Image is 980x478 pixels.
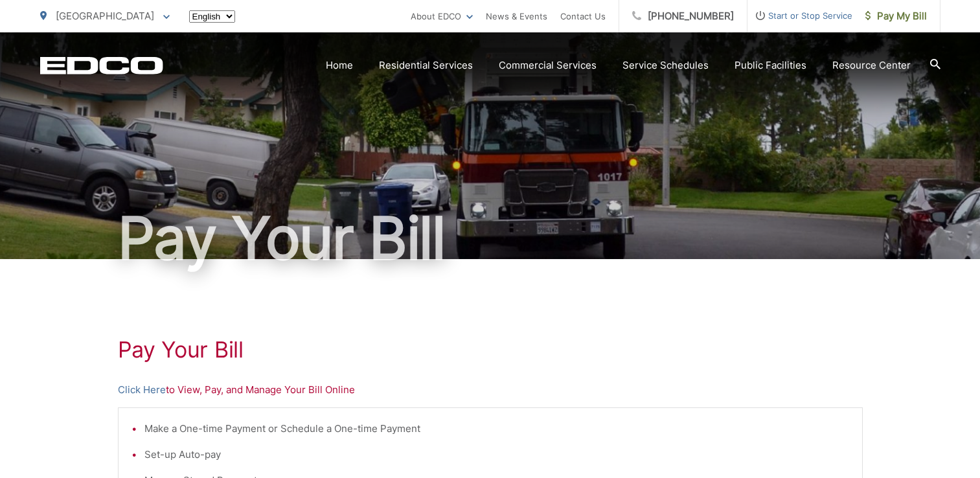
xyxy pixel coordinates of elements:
a: Resource Center [832,58,911,73]
a: EDCD logo. Return to the homepage. [40,56,163,74]
li: Make a One-time Payment or Schedule a One-time Payment [144,421,849,437]
a: Commercial Services [499,58,597,73]
a: Service Schedules [622,58,709,73]
h1: Pay Your Bill [40,206,940,271]
select: Select a language [189,10,235,23]
a: About EDCO [411,8,473,24]
a: Residential Services [379,58,473,73]
h1: Pay Your Bill [118,337,863,363]
a: Public Facilities [735,58,806,73]
span: [GEOGRAPHIC_DATA] [56,10,154,22]
a: News & Events [486,8,547,24]
a: Contact Us [560,8,606,24]
a: Click Here [118,382,166,398]
p: to View, Pay, and Manage Your Bill Online [118,382,863,398]
li: Set-up Auto-pay [144,447,849,462]
span: Pay My Bill [865,8,927,24]
a: Home [326,58,353,73]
